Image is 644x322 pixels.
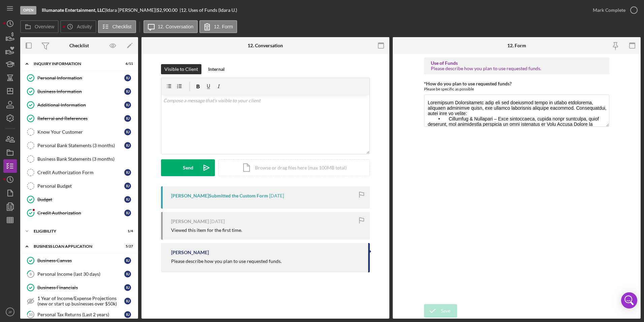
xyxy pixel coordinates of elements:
div: Save [441,304,450,318]
div: Know Your Customer [37,129,124,135]
div: 1 / 4 [121,229,133,233]
div: Personal Information [37,75,124,81]
a: Know Your CustomerIU [24,125,135,139]
a: BudgetIU [24,193,135,206]
div: $2,900.00 [157,7,180,13]
div: Open [20,6,36,15]
div: ELIGIBILITY [34,229,116,233]
a: Business CanvasIU [24,254,135,267]
time: 2025-08-16 00:32 [210,219,225,224]
a: Credit AuthorizationIU [24,206,135,220]
div: I U [124,75,131,81]
div: Personal Tax Returns (Last 2 years) [37,312,124,317]
tspan: 10 [29,312,33,317]
div: I U [124,271,131,277]
div: 1 Year of Income/Expense Projections (new or start up businesses over $50k) [37,296,124,306]
div: | 12. Uses of Funds (Idara U.) [180,7,237,13]
div: Internal [208,64,225,74]
div: I U [124,311,131,318]
a: Credit Authorization FormIU [24,166,135,179]
button: Visible to Client [161,64,201,74]
label: 12. Form [214,24,233,29]
a: Business FinancialsIU [24,281,135,294]
div: I U [124,257,131,264]
div: I U [124,183,131,189]
div: I U [124,298,131,304]
button: Send [161,159,215,176]
div: 5 / 27 [121,244,133,248]
a: Additional InformationIU [24,98,135,112]
div: I U [124,169,131,176]
button: 12. Conversation [143,20,198,33]
a: 1 Year of Income/Expense Projections (new or start up businesses over $50k)IU [24,294,135,308]
label: Checklist [112,24,132,29]
div: Personal Income (last 30 days) [37,271,124,277]
text: JP [8,310,12,314]
button: 12. Form [199,20,237,33]
div: Please describe how you plan to use requested funds. [431,66,603,71]
a: Business InformationIU [24,85,135,98]
label: Activity [77,24,92,29]
b: Illumanate Entertainment, LLC [42,7,105,13]
div: I U [124,115,131,122]
div: I U [124,210,131,216]
time: 2025-08-16 00:35 [269,193,284,198]
div: Credit Authorization Form [37,170,124,175]
div: 12. Conversation [248,43,283,48]
div: Visible to Client [164,64,198,74]
a: Personal BudgetIU [24,179,135,193]
div: Personal Budget [37,183,124,189]
a: Personal InformationIU [24,71,135,85]
button: Overview [20,20,59,33]
div: [PERSON_NAME] Submitted the Custom Form [171,193,268,198]
a: 8Personal Income (last 30 days)IU [24,267,135,281]
a: 10Personal Tax Returns (Last 2 years)IU [24,308,135,321]
div: Personal Bank Statements (3 months) [37,143,124,148]
tspan: 8 [30,272,32,276]
div: Additional Information [37,102,124,108]
div: I U [124,129,131,135]
div: 12. Form [507,43,526,48]
div: Business Financials [37,285,124,290]
div: Business Bank Statements (3 months) [37,156,134,162]
label: *How do you plan to use requested funds? [424,81,512,86]
div: 6 / 11 [121,62,133,66]
a: Business Bank Statements (3 months) [24,152,135,166]
div: Viewed this item for the first time. [171,227,242,233]
div: I U [124,102,131,108]
div: Business Canvas [37,258,124,263]
div: I U [124,142,131,149]
button: Activity [60,20,96,33]
button: Mark Complete [586,3,641,17]
div: BUSINESS LOAN APPLICATION [34,244,116,248]
div: I U [124,196,131,203]
div: Idara [PERSON_NAME] | [106,7,157,13]
div: Please be specific as possible [424,86,609,91]
div: Budget [37,197,124,202]
div: Please describe how you plan to use requested funds. [171,259,282,264]
button: Save [424,304,457,318]
div: | [42,7,106,13]
div: [PERSON_NAME] [171,219,209,224]
div: I U [124,284,131,291]
div: INQUIRY INFORMATION [34,62,116,66]
div: Business Information [37,89,124,94]
div: I U [124,88,131,95]
button: Internal [205,64,228,74]
label: 12. Conversation [158,24,194,29]
a: Personal Bank Statements (3 months)IU [24,139,135,152]
div: Referral and References [37,116,124,121]
button: JP [3,305,17,319]
textarea: Loremipsum Dolorsitametc adip eli sed doeiusmod tempo in utlabo etdolorema, aliquaen adminimve qu... [424,95,609,127]
div: Use of Funds [431,60,603,66]
div: Checklist [69,43,89,48]
div: Credit Authorization [37,210,124,216]
label: Overview [35,24,54,29]
div: Open Intercom Messenger [621,292,637,308]
div: Send [183,159,193,176]
a: Referral and ReferencesIU [24,112,135,125]
div: Mark Complete [593,3,625,17]
div: [PERSON_NAME] [171,250,209,255]
button: Checklist [98,20,136,33]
